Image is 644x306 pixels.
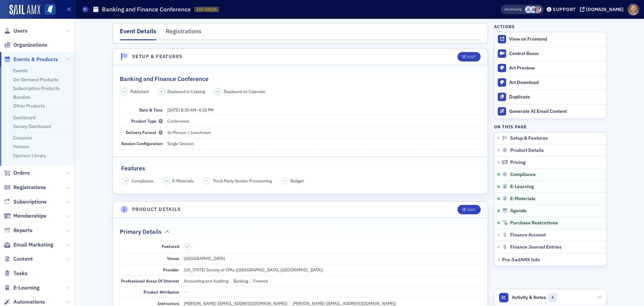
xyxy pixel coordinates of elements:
[13,85,60,91] a: Subscription Products
[132,53,182,60] h4: Setup & Features
[553,6,576,12] div: Support
[494,104,606,119] button: Generate AI Email Content
[4,184,46,191] a: Registrations
[13,255,33,263] span: Content
[167,107,180,113] span: [DATE]
[509,80,603,86] div: Art Download
[525,6,532,13] span: MSCPA Conference
[13,56,58,63] span: Events & Products
[502,257,540,263] span: Pre-SailAMX Info
[510,208,527,214] span: Agenda
[458,205,481,214] button: Edit
[4,41,47,49] a: Organizations
[13,227,33,234] span: Reports
[4,241,53,249] a: Email Marketing
[121,141,163,146] span: Session Configuration
[509,108,603,115] div: Generate AI Email Content
[131,178,154,184] span: Compliance
[184,278,228,284] div: Accounting and Auditing
[120,27,156,40] div: Event Details
[13,270,28,277] span: Tasks
[206,178,208,183] span: –
[512,294,546,301] span: Activity & Notes
[510,160,526,166] span: Pricing
[510,220,558,226] span: Purchase Restrictions
[510,184,534,190] span: E-Learning
[494,32,606,46] a: View on Frontend
[4,198,47,206] a: Subscriptions
[158,301,179,306] span: Instructors
[13,77,58,83] a: On-Demand Products
[130,88,149,94] span: Published
[628,4,639,15] span: Profile
[4,56,58,63] a: Events & Products
[586,6,624,12] div: [DOMAIN_NAME]
[13,212,46,220] span: Memberships
[13,152,46,159] a: Sponsor Library
[13,143,29,149] a: Venues
[40,4,55,16] a: View Homepage
[467,55,476,59] div: Edit
[510,135,548,141] span: Setup & Features
[120,75,209,83] h2: Banking and Finance Conference
[184,289,187,295] span: —
[4,255,33,263] a: Content
[510,232,546,238] span: Finance Account
[494,124,607,130] h4: On this page
[144,289,179,295] span: Product Attributes
[13,241,53,249] span: Email Marketing
[530,6,537,13] span: Ellen Yarbrough
[167,141,194,146] span: Single Session
[13,284,40,292] span: E-Learning
[458,52,481,61] button: Edit
[13,27,28,35] span: Users
[224,88,266,94] span: Displayed on Calendar
[184,267,323,272] span: [US_STATE] Society of CPAs ([GEOGRAPHIC_DATA], [GEOGRAPHIC_DATA])
[121,164,145,173] h2: Features
[4,212,46,220] a: Memberships
[494,61,606,75] a: Art Preview
[13,184,46,191] span: Registrations
[132,206,181,213] h4: Product Details
[139,107,163,113] span: Date & Time
[13,169,30,177] span: Orders
[167,118,189,124] span: Conference
[167,130,211,135] span: In-Person + Livestream
[494,90,606,104] button: Duplicate
[102,5,191,13] h1: Banking and Finance Conference
[494,47,606,61] a: Control Room
[167,256,179,261] span: Venue
[509,94,603,100] div: Duplicate
[494,24,515,30] h4: Actions
[9,5,40,15] img: SailAMX
[231,278,248,284] div: Banking
[509,51,603,57] div: Control Room
[534,6,541,13] span: Lydia Carlisle
[510,244,561,250] span: Finance Journal Entries
[184,256,225,261] span: [GEOGRAPHIC_DATA]
[13,68,28,74] a: Events
[13,41,47,49] span: Organizations
[213,178,272,184] span: Third-Party Vendor Provisioning
[181,107,196,113] time: 8:30 AM
[509,65,603,71] div: Art Preview
[13,298,45,306] span: Automations
[126,130,163,135] span: Delivery Format
[13,94,31,100] a: Bundles
[290,178,304,184] span: Budget
[510,172,536,178] span: Compliance
[13,103,45,109] a: Other Products
[167,107,214,113] span: –
[167,88,205,94] span: Displayed in Catalog
[4,227,33,234] a: Reports
[13,115,36,121] a: Dashboard
[121,278,179,283] span: Professional Areas Of Interest
[284,178,286,183] span: –
[197,7,217,12] span: EVT-59195
[4,298,45,306] a: Automations
[199,107,214,113] time: 4:20 PM
[13,198,47,206] span: Subscriptions
[4,27,28,35] a: Users
[494,75,606,90] a: Art Download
